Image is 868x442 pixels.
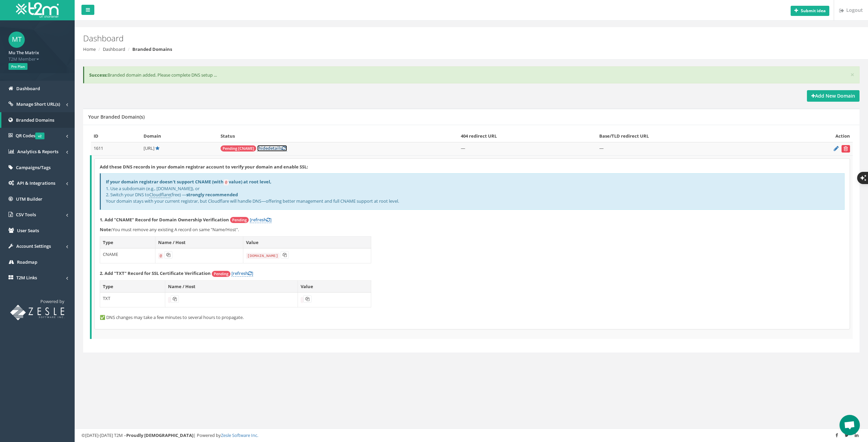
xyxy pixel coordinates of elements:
span: QR Codes [16,133,44,139]
th: Value [298,280,371,293]
span: CSV Tools [16,212,36,218]
span: Analytics & Reports [17,148,58,155]
span: Pending [230,217,249,223]
th: Action [780,130,853,142]
strong: Branded Domains [132,46,172,52]
span: MT [8,32,25,48]
span: T2M Member [8,56,66,62]
td: 1611 [91,142,141,155]
th: Type [100,280,165,293]
strong: Add New Domain [811,93,855,99]
button: Submit idea [791,6,829,16]
span: hide [259,145,268,151]
span: Manage Short URL(s) [16,101,60,107]
span: Dashboard [16,85,40,92]
a: Zesle Software Inc. [221,432,258,438]
span: Powered by [40,298,64,304]
img: T2M [16,2,59,18]
div: ©[DATE]-[DATE] T2M – | Powered by [81,432,861,439]
a: Mu The Matrix T2M Member [8,48,66,62]
th: 404 redirect URL [458,130,597,142]
b: Submit idea [801,8,826,14]
td: — [458,142,597,155]
span: Branded Domains [16,117,54,123]
th: Base/TLD redirect URL [597,130,780,142]
a: Home [83,46,96,52]
td: — [597,142,780,155]
th: Status [218,130,458,142]
p: ✅ DNS changes may take a few minutes to several hours to propagate. [100,314,845,321]
th: Domain [141,130,218,142]
span: API & Integrations [17,180,55,186]
h2: Dashboard [83,34,729,43]
a: Cloudflare [149,192,170,198]
code: @ [158,253,163,259]
span: UTM Builder [16,196,42,202]
h5: Your Branded Domain(s) [88,114,145,119]
div: 1. Use a subdomain (e.g., [DOMAIN_NAME]), or 2. Switch your DNS to (free) — Your domain stays wit... [100,173,845,209]
code: @ [224,179,229,185]
th: ID [91,130,141,142]
strong: 1. Add "CNAME" Record for Domain Ownership Verification [100,217,229,223]
a: Open chat [839,415,860,435]
strong: 2. Add "TXT" Record for SSL Certificate Verification [100,270,211,276]
span: T2M Links [16,275,37,281]
th: Name / Host [165,280,298,293]
td: CNAME [100,248,155,263]
p: You must remove any existing A record on same "Name/Host". [100,226,845,233]
code: [DOMAIN_NAME] [246,253,280,259]
span: Campaigns/Tags [16,164,51,170]
span: Pro Plan [8,63,27,70]
span: Roadmap [17,259,37,265]
b: strongly recommended [186,192,238,198]
th: Name / Host [155,236,243,248]
div: Branded domain added. Please complete DNS setup ... [83,66,860,84]
a: Dashboard [103,46,125,52]
td: TXT [100,293,165,307]
b: If your domain registrar doesn't support CNAME (with value) at root level, [106,179,271,185]
a: [hidedetails] [257,145,287,152]
strong: Add these DNS records in your domain registrar account to verify your domain and enable SSL: [100,164,308,170]
th: Value [243,236,371,248]
a: Default [155,145,159,151]
span: Account Settings [16,243,51,249]
a: Add New Domain [807,90,860,102]
a: [refresh] [250,217,271,223]
span: v2 [35,133,44,139]
a: [refresh] [231,270,253,277]
strong: Mu The Matrix [8,49,39,56]
b: Note: [100,226,112,233]
span: User Seats [17,227,39,234]
strong: Proudly [DEMOGRAPHIC_DATA] [126,432,193,438]
img: T2M URL Shortener powered by Zesle Software Inc. [10,305,64,320]
b: Success: [89,72,108,78]
span: [URL] [144,145,154,151]
span: Pending [212,271,230,277]
button: × [850,71,854,78]
th: Type [100,236,155,248]
span: Pending [CNAME] [221,145,256,152]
